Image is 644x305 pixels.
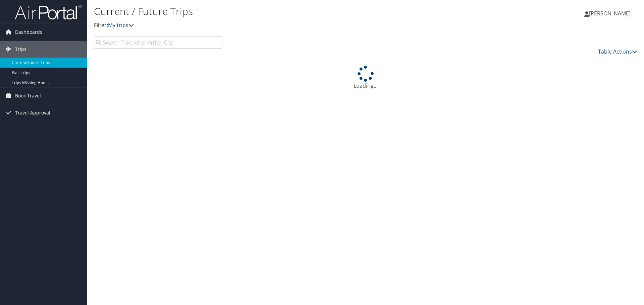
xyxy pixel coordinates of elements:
span: [PERSON_NAME] [589,10,631,17]
div: Loading... [94,66,637,90]
p: Filter: [94,21,456,30]
span: Dashboards [15,24,42,41]
span: Travel Approval [15,104,50,121]
a: My trips [108,21,134,29]
span: Trips [15,41,26,58]
span: Book Travel [15,87,41,104]
h1: Current / Future Trips [94,4,456,18]
img: airportal-logo.png [15,4,82,20]
a: [PERSON_NAME] [584,3,637,23]
a: Table Actions [598,48,637,55]
input: Search Traveler or Arrival City [94,36,222,49]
